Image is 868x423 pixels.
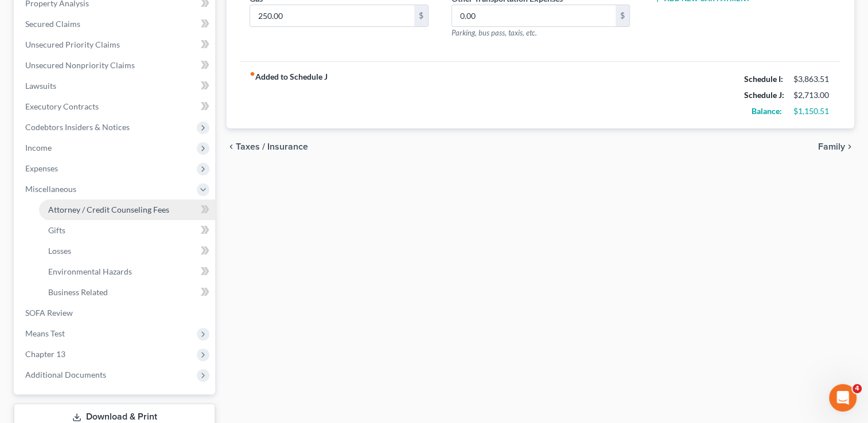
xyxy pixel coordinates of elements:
span: Income [25,143,52,152]
input: -- [452,5,616,27]
div: $ [414,5,428,27]
span: Additional Documents [25,370,106,379]
iframe: Intercom live chat [829,384,857,412]
div: $1,150.51 [793,105,831,117]
strong: Added to Schedule J [250,71,328,119]
div: $ [616,5,629,27]
span: Miscellaneous [25,184,76,194]
a: Gifts [39,220,215,241]
a: Unsecured Priority Claims [16,34,215,55]
strong: Balance: [752,106,782,116]
div: $2,713.00 [793,89,831,101]
span: 4 [853,384,862,393]
span: SOFA Review [25,308,73,318]
span: Unsecured Priority Claims [25,40,120,49]
i: fiber_manual_record [250,71,255,77]
a: Unsecured Nonpriority Claims [16,55,215,76]
div: $3,863.51 [793,73,831,85]
a: Lawsuits [16,76,215,96]
a: Business Related [39,282,215,303]
a: SOFA Review [16,303,215,323]
span: Family [818,142,845,151]
span: Attorney / Credit Counseling Fees [48,205,169,214]
span: Business Related [48,287,108,297]
button: Family chevron_right [818,142,854,151]
strong: Schedule I: [744,74,783,84]
button: chevron_left Taxes / Insurance [227,142,308,151]
span: Lawsuits [25,81,56,91]
a: Environmental Hazards [39,261,215,282]
span: Expenses [25,163,58,173]
strong: Schedule J: [744,90,784,100]
span: Taxes / Insurance [236,142,308,151]
span: Gifts [48,225,65,235]
i: chevron_left [227,142,236,151]
a: Losses [39,241,215,261]
span: Chapter 13 [25,349,65,359]
span: Means Test [25,328,65,338]
a: Attorney / Credit Counseling Fees [39,199,215,220]
span: Environmental Hazards [48,267,132,276]
a: Secured Claims [16,14,215,34]
a: Executory Contracts [16,96,215,117]
i: chevron_right [845,142,854,151]
span: Secured Claims [25,19,80,29]
span: Parking, bus pass, taxis, etc. [451,28,537,37]
span: Executory Contracts [25,101,99,111]
span: Losses [48,246,71,256]
input: -- [250,5,414,27]
span: Codebtors Insiders & Notices [25,122,130,132]
span: Unsecured Nonpriority Claims [25,60,135,70]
